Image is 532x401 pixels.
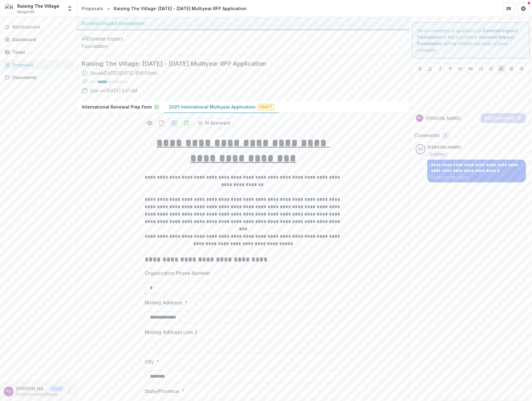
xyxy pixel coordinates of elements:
p: 31 % [90,80,95,84]
p: Due on [DATE] 9:21 AM [90,87,137,94]
a: Proposals [79,4,106,13]
button: Heading 2 [467,65,474,72]
div: Dashboard [12,36,69,43]
span: Nonprofit [17,9,34,15]
button: download-proposal [169,118,179,128]
div: Dovetail Impact Foundation [82,20,404,27]
p: [PERSON_NAME] [427,144,461,150]
p: International Renewal Prep Form [82,104,152,110]
span: Draft [258,104,274,110]
button: download-proposal [182,118,191,128]
div: Shawn Cheung [418,147,423,151]
h2: Raising The Village: [DATE] - [DATE] Multiyear RFP Application [82,60,394,67]
p: Mailing Address Line 2 [145,328,198,336]
div: Tasks [12,49,69,55]
button: Partners [503,2,515,15]
button: Align Left [498,65,505,72]
p: 2025 International Multiyear Application [169,104,256,110]
button: download-proposal [157,118,167,128]
div: Proposals [12,62,69,68]
button: Align Center [508,65,515,72]
a: Dashboard [2,34,74,45]
button: Align Right [518,65,525,72]
p: City [145,358,154,365]
button: Add Comment [481,113,526,123]
button: Ordered List [487,65,495,72]
a: Proposals [2,60,74,70]
img: Dovetail Impact Foundation [82,35,143,50]
p: [PERSON_NAME] [16,385,48,392]
a: Tasks [2,47,74,57]
p: User [50,386,63,391]
img: Raising The Village [5,4,15,14]
button: Bullet List [477,65,485,72]
button: Bold [416,65,424,72]
button: Underline [426,65,434,72]
div: Proposals [82,5,103,12]
span: 1 [445,133,447,138]
div: Raising The Village: [DATE] - [DATE] Multiyear RFP Application [114,5,247,12]
nav: breadcrumb [79,4,249,13]
button: Italicize [436,65,444,72]
p: [DATE] 2:04 PM • [DATE] [431,175,522,180]
div: Raising The Village [17,3,59,9]
p: Organization Phone Number [145,269,210,277]
p: [PERSON_NAME] [426,115,461,121]
a: Documents [2,72,74,82]
button: Strike [447,65,454,72]
button: Preview b4a42def-f4a6-437c-b0b9-67195f2d67a8-1.pdf [145,118,155,128]
span: Grantee [430,152,445,157]
p: Mailing Address [145,299,182,306]
button: Get Help [517,2,530,15]
button: Open entity switcher [65,2,74,15]
p: [PERSON_NAME][EMAIL_ADDRESS][PERSON_NAME][DOMAIN_NAME] [16,392,63,397]
button: AI Assistant [194,118,234,128]
h2: Comments [414,133,440,138]
div: Allison Coady [417,117,422,120]
button: Notifications [2,22,74,32]
span: Notifications [12,25,72,30]
p: State/Province [145,387,179,395]
div: Allison Coady [6,389,11,393]
button: Heading 1 [457,65,464,72]
div: Documents [12,74,69,81]
button: More [65,388,73,395]
div: Send comments or questions to in the box below. will be notified via email of your comment. [412,22,530,58]
div: Saved [DATE] ( [DATE] @ 10:00am ) [90,70,158,76]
